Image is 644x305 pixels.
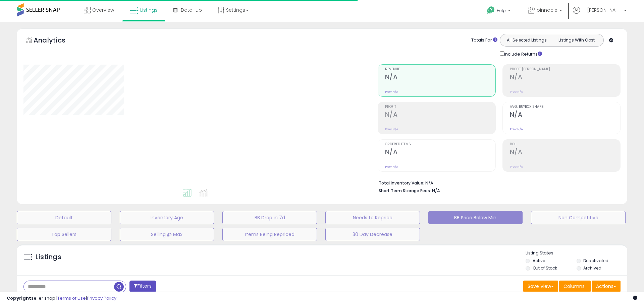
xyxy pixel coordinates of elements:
[140,7,158,13] span: Listings
[120,211,214,224] button: Inventory Age
[385,127,398,131] small: Prev: N/A
[7,295,116,302] div: seller snap | |
[385,111,495,120] h2: N/A
[495,50,550,58] div: Include Returns
[7,295,31,301] strong: Copyright
[428,211,523,224] button: BB Price Below Min
[120,228,214,241] button: Selling @ Max
[531,211,626,224] button: Non Competitive
[34,35,78,47] h5: Analytics
[510,143,620,146] span: ROI
[17,211,111,224] button: Default
[510,127,523,131] small: Prev: N/A
[379,180,424,186] b: Total Inventory Value:
[537,7,557,13] span: pinnacle
[325,211,420,224] button: Needs to Reprice
[432,187,440,194] span: N/A
[582,7,622,13] span: Hi [PERSON_NAME]
[502,36,552,45] button: All Selected Listings
[379,178,615,186] li: N/A
[471,37,497,44] div: Totals For
[385,105,495,109] span: Profit
[487,6,495,14] i: Get Help
[222,211,317,224] button: BB Drop in 7d
[181,7,202,13] span: DataHub
[510,68,620,71] span: Profit [PERSON_NAME]
[385,68,495,71] span: Revenue
[510,165,523,169] small: Prev: N/A
[510,90,523,94] small: Prev: N/A
[510,105,620,109] span: Avg. Buybox Share
[482,1,517,22] a: Help
[17,228,111,241] button: Top Sellers
[573,7,627,22] a: Hi [PERSON_NAME]
[325,228,420,241] button: 30 Day Decrease
[385,90,398,94] small: Prev: N/A
[510,148,620,157] h2: N/A
[497,8,506,13] span: Help
[385,73,495,82] h2: N/A
[385,148,495,157] h2: N/A
[222,228,317,241] button: Items Being Repriced
[551,36,601,45] button: Listings With Cost
[510,73,620,82] h2: N/A
[510,111,620,120] h2: N/A
[92,7,114,13] span: Overview
[385,143,495,146] span: Ordered Items
[379,188,431,194] b: Short Term Storage Fees:
[385,165,398,169] small: Prev: N/A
